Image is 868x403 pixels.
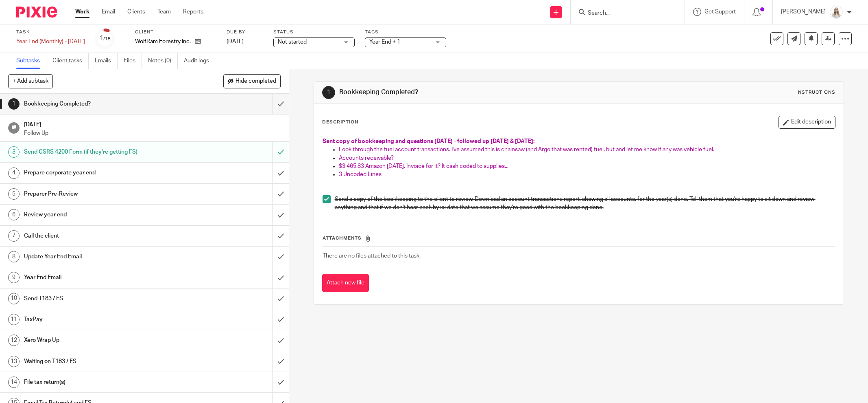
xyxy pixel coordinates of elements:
[805,32,818,45] button: Snooze task
[787,32,800,45] a: Send new email to WolfRam Forestry Inc.
[183,8,203,16] a: Reports
[322,274,369,292] button: Attach new file
[24,119,281,129] h1: [DATE]
[273,29,355,35] label: Status
[8,167,20,179] div: 4
[322,86,335,99] div: 1
[103,37,111,41] small: /15
[272,247,289,267] div: Mark as done
[779,116,835,129] button: Edit description
[8,230,20,242] div: 7
[339,147,714,152] span: Look through the fuel account transactions. I've assumed this is chainsaw (and Argo that was rent...
[8,356,20,367] div: 13
[272,184,289,204] div: Mark as done
[24,167,184,179] h1: Prepare corporate year end
[272,226,289,246] div: Mark as done
[339,88,596,97] h1: Bookkeeping Completed?
[227,29,263,35] label: Due by
[24,129,281,137] p: Follow Up
[52,53,89,69] a: Client tasks
[16,37,85,46] div: Year End (Monthly) - [DATE]
[796,89,835,96] div: Instructions
[24,209,184,221] h1: Review year end
[16,37,85,46] div: Year End (Monthly) - June 2025
[223,74,281,88] button: Hide completed
[24,355,184,368] h1: Waiting on T183 / FS
[781,8,826,16] p: [PERSON_NAME]
[24,230,184,242] h1: Call the client
[365,29,446,35] label: Tags
[8,272,20,283] div: 9
[8,74,53,88] button: + Add subtask
[8,146,20,158] div: 3
[135,29,216,35] label: Client
[272,351,289,372] div: Mark as done
[157,8,171,16] a: Team
[8,377,20,388] div: 14
[95,53,118,69] a: Emails
[24,376,184,388] h1: File tax return(s)
[272,330,289,350] div: Mark as done
[8,98,20,110] div: 1
[16,53,46,69] a: Subtasks
[323,139,534,144] span: Sent copy of bookkeeping and questions [DATE] - followed up [DATE] & [DATE]:
[272,267,289,288] div: Mark as done
[339,163,508,169] span: $3,465.83 Amazon [DATE]. Invoice for it? It cash coded to supplies...
[135,37,191,46] p: WolfRam Forestry Inc.
[8,209,20,220] div: 6
[24,271,184,284] h1: Year End Email
[102,8,115,16] a: Email
[16,7,57,18] img: Pixie
[323,253,421,259] span: There are no files attached to this task.
[8,335,20,346] div: 12
[323,236,362,240] span: Attachments
[8,251,20,262] div: 8
[184,53,215,69] a: Audit logs
[272,142,289,162] div: Mark as to do
[127,8,145,16] a: Clients
[339,172,382,177] span: 3 Uncoded Lines
[100,34,111,43] div: 1
[16,29,85,35] label: Task
[704,9,736,15] span: Get Support
[195,38,201,44] i: Open client page
[24,251,184,263] h1: Update Year End Email
[24,188,184,200] h1: Preparer Pre-Review
[335,195,835,212] p: Send a copy of the bookkeeping to the client to review. Download an account transactions report, ...
[24,334,184,346] h1: Xero Wrap Up
[24,146,184,158] h1: Send CSRS 4200 Form (if they're getting FS)
[322,119,358,126] p: Description
[272,205,289,225] div: Mark as done
[830,6,843,19] img: Headshot%2011-2024%20white%20background%20square%202.JPG
[124,53,142,69] a: Files
[272,372,289,392] div: Mark as done
[278,39,307,45] span: Not started
[148,53,178,69] a: Notes (0)
[75,8,89,16] a: Work
[272,163,289,183] div: Mark as done
[822,32,835,45] a: Reassign task
[587,10,660,17] input: Search
[8,188,20,200] div: 5
[272,288,289,309] div: Mark as done
[8,293,20,304] div: 10
[24,293,184,305] h1: Send T183 / FS
[24,313,184,326] h1: TaxPay
[236,78,276,85] span: Hide completed
[24,98,184,110] h1: Bookkeeping Completed?
[339,155,394,161] span: Accounts receivable?
[272,94,289,114] div: Mark as done
[8,314,20,325] div: 11
[227,39,244,44] span: [DATE]
[369,39,400,45] span: Year End + 1
[272,309,289,330] div: Mark as done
